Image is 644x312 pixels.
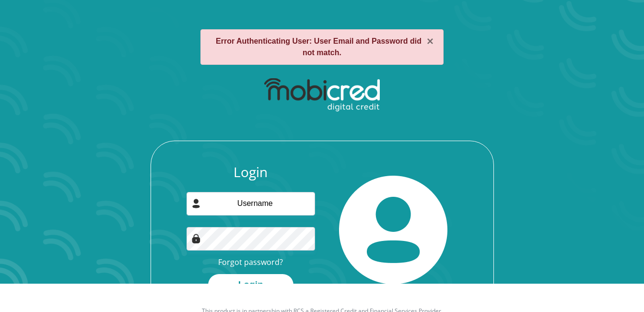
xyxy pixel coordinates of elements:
strong: Error Authenticating User: User Email and Password did not match. [216,37,422,57]
img: user-icon image [191,199,201,208]
button: Login [208,274,293,296]
img: Image [191,234,201,243]
h3: Login [187,164,315,180]
button: × [427,36,433,47]
img: mobicred logo [264,78,380,112]
input: Username [187,192,315,216]
a: Forgot password? [218,257,283,267]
